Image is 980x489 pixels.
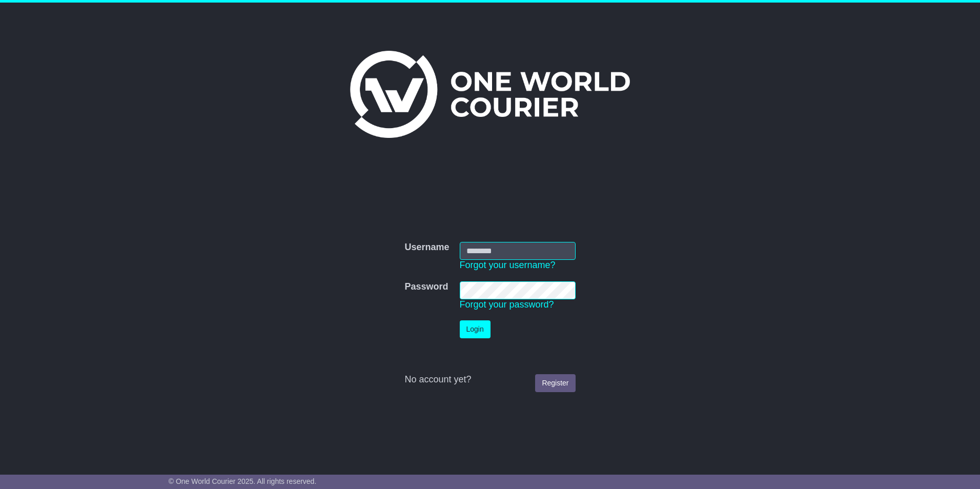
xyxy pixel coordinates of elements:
a: Forgot your password? [460,299,554,310]
label: Username [404,242,449,253]
label: Password [404,281,448,293]
a: Register [535,374,575,392]
img: One World [350,51,630,138]
span: © One World Courier 2025. All rights reserved. [169,477,317,485]
div: No account yet? [404,374,575,385]
a: Forgot your username? [460,260,556,270]
button: Login [460,320,491,338]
